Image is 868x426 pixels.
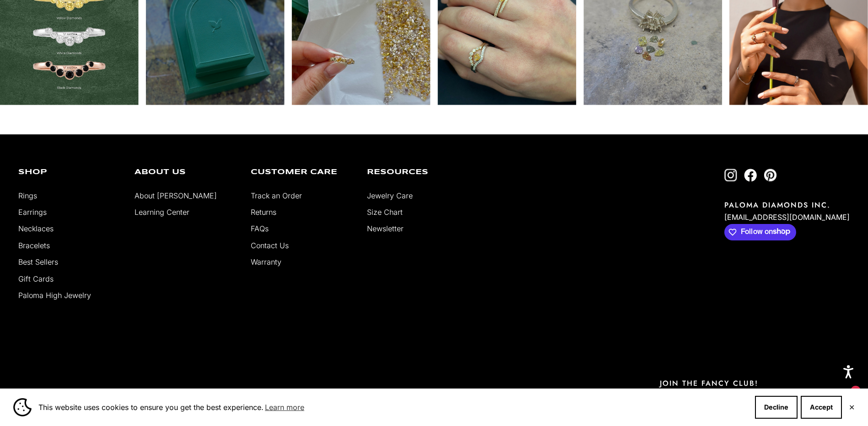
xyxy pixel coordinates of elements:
[764,169,776,181] a: Follow on Pinterest
[744,169,757,181] a: Follow on Facebook
[251,224,269,233] a: FAQs
[135,169,237,176] p: About Us
[135,208,189,217] a: Learning Center
[251,208,276,217] a: Returns
[367,169,469,176] p: Resources
[724,200,850,210] p: PALOMA DIAMONDS INC.
[18,169,121,176] p: Shop
[18,241,50,250] a: Bracelets
[251,257,281,266] a: Warranty
[801,396,842,419] button: Accept
[367,224,404,233] a: Newsletter
[367,208,403,217] a: Size Chart
[660,378,850,389] p: JOIN THE FANCY CLUB!
[18,274,54,283] a: Gift Cards
[849,405,855,410] button: Close
[724,210,850,224] p: [EMAIL_ADDRESS][DOMAIN_NAME]
[251,191,302,200] a: Track an Order
[18,224,54,233] a: Necklaces
[18,291,91,300] a: Paloma High Jewelry
[251,169,353,176] p: Customer Care
[18,257,58,266] a: Best Sellers
[251,241,289,250] a: Contact Us
[13,398,32,416] img: Cookie banner
[264,400,306,414] a: Learn more
[38,400,748,414] span: This website uses cookies to ensure you get the best experience.
[724,169,737,181] a: Follow on Instagram
[18,208,47,217] a: Earrings
[135,191,217,200] a: About [PERSON_NAME]
[18,191,37,200] a: Rings
[755,396,798,419] button: Decline
[367,191,413,200] a: Jewelry Care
